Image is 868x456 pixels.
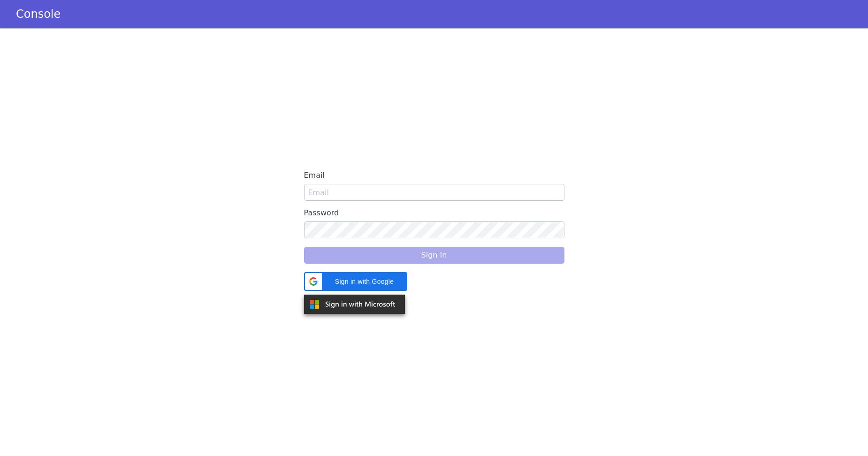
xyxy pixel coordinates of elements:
[5,8,72,21] a: Console
[304,295,405,314] img: azure.svg
[327,277,402,287] span: Sign in with Google
[304,184,564,201] input: Email
[304,272,407,291] div: Sign in with Google
[304,167,564,184] label: Email
[304,205,564,221] label: Password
